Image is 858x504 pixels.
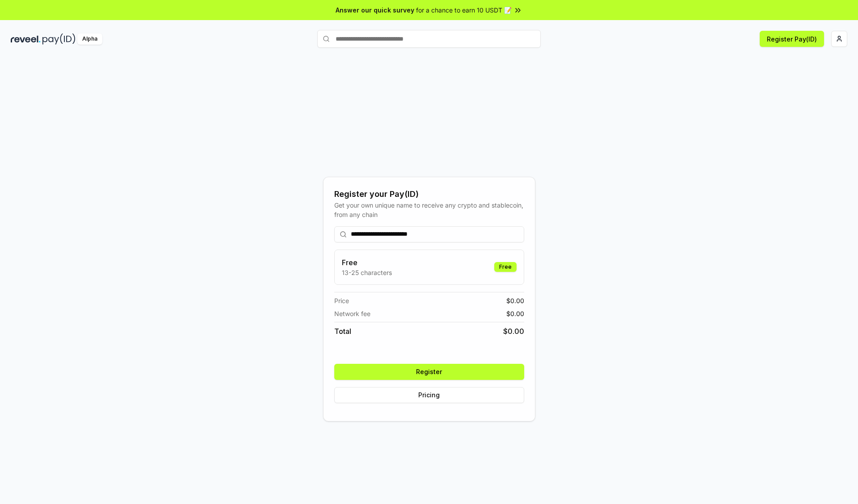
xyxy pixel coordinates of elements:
[506,296,524,305] span: $ 0.00
[506,309,524,318] span: $ 0.00
[11,33,41,45] img: reveel_dark
[336,5,414,15] span: Answer our quick survey
[334,188,524,200] div: Register your Pay(ID)
[494,262,517,272] div: Free
[334,364,524,380] button: Register
[342,257,392,268] h3: Free
[77,33,102,45] div: Alpha
[760,31,824,47] button: Register Pay(ID)
[334,387,524,403] button: Pricing
[334,200,524,219] div: Get your own unique name to receive any crypto and stablecoin, from any chain
[334,326,351,337] span: Total
[416,5,512,15] span: for a chance to earn 10 USDT 📝
[334,309,370,318] span: Network fee
[334,296,349,305] span: Price
[503,326,524,337] span: $ 0.00
[42,33,76,45] img: pay_id
[342,268,392,277] p: 13-25 characters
